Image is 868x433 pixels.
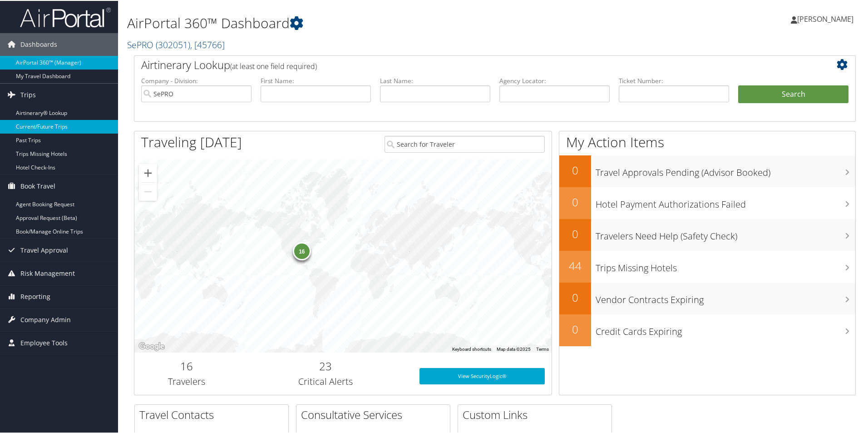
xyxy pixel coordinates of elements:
[791,5,863,32] a: [PERSON_NAME]
[452,345,491,352] button: Keyboard shortcuts
[20,308,71,330] span: Company Admin
[385,135,545,152] input: Search for Traveler
[20,83,36,105] span: Trips
[292,241,311,259] div: 16
[497,346,531,351] span: Map data ©2025
[230,60,317,70] span: (at least one field required)
[380,75,490,85] label: Last Name:
[596,224,855,242] h3: Travelers Need Help (Safety Check)
[20,331,68,353] span: Employee Tools
[20,238,68,261] span: Travel Approval
[559,250,855,282] a: 44Trips Missing Hotels
[559,194,591,209] h2: 0
[20,174,55,197] span: Book Travel
[559,257,591,273] h2: 44
[141,56,789,72] h2: Airtinerary Lookup
[559,186,855,218] a: 0Hotel Payment Authorizations Failed
[156,38,190,50] span: ( 302051 )
[559,314,855,345] a: 0Credit Cards Expiring
[559,154,855,186] a: 0Travel Approvals Pending (Advisor Booked)
[559,162,591,177] h2: 0
[20,261,75,284] span: Risk Management
[139,163,157,181] button: Zoom in
[536,346,549,351] a: Terms (opens in new tab)
[559,282,855,314] a: 0Vendor Contracts Expiring
[127,38,225,50] a: SePRO
[20,32,57,55] span: Dashboards
[596,193,855,210] h3: Hotel Payment Authorizations Failed
[619,75,729,85] label: Ticket Number:
[596,256,855,274] h3: Trips Missing Hotels
[141,132,242,151] h1: Traveling [DATE]
[559,289,591,304] h2: 0
[738,85,848,103] button: Search
[797,13,853,23] span: [PERSON_NAME]
[20,284,50,307] span: Reporting
[559,132,855,151] h1: My Action Items
[246,358,406,373] h2: 23
[559,321,591,336] h2: 0
[463,406,612,422] h2: Custom Links
[499,75,610,85] label: Agency Locator:
[141,358,232,373] h2: 16
[141,75,252,85] label: Company - Division:
[559,225,591,241] h2: 0
[261,75,371,85] label: First Name:
[137,340,167,352] a: Open this area in Google Maps (opens a new window)
[20,6,111,27] img: airportal-logo.png
[596,288,855,305] h3: Vendor Contracts Expiring
[559,218,855,250] a: 0Travelers Need Help (Safety Check)
[137,340,167,352] img: Google
[139,182,157,200] button: Zoom out
[246,374,406,387] h3: Critical Alerts
[141,374,232,387] h3: Travelers
[127,13,617,32] h1: AirPortal 360™ Dashboard
[596,320,855,337] h3: Credit Cards Expiring
[139,406,288,422] h2: Travel Contacts
[301,406,450,422] h2: Consultative Services
[596,161,855,178] h3: Travel Approvals Pending (Advisor Booked)
[190,38,225,50] span: , [ 45766 ]
[419,367,545,383] a: View SecurityLogic®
